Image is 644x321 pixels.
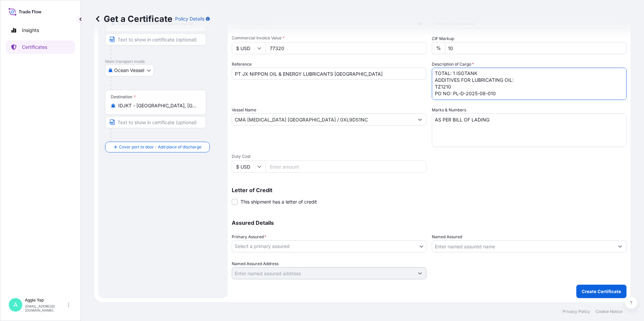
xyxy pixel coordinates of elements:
[175,15,204,22] p: Policy Details
[232,187,626,193] p: Letter of Credit
[595,309,622,314] a: Cookie Notice
[576,285,626,298] button: Create Certificate
[232,107,256,113] label: Vessel Name
[432,240,614,252] input: Assured Name
[232,220,626,225] p: Assured Details
[25,304,67,312] p: [EMAIL_ADDRESS][DOMAIN_NAME]
[445,42,626,54] input: Enter percentage between 0 and 24%
[235,243,290,250] span: Select a primary assured
[6,40,75,54] a: Certificates
[119,144,201,150] span: Cover port to door - Add place of discharge
[614,240,626,252] button: Show suggestions
[414,113,426,126] button: Show suggestions
[232,240,426,252] button: Select a primary assured
[105,64,154,76] button: Select transport
[432,107,466,113] label: Marks & Numbers
[13,301,18,308] span: A
[432,42,445,54] div: %
[232,68,426,80] input: Enter booking reference
[105,33,206,45] input: Text to appear on certificate
[562,309,590,314] a: Privacy Policy
[432,61,474,68] label: Description of Cargo
[114,67,144,74] span: Ocean Vessel
[232,61,252,68] label: Reference
[6,24,75,37] a: Insights
[240,199,317,205] span: This shipment has a letter of credit
[265,160,426,173] input: Enter amount
[22,27,39,34] p: Insights
[265,42,426,54] input: Enter amount
[105,116,206,128] input: Text to appear on certificate
[111,94,136,100] div: Destination
[105,142,210,152] button: Cover port to door - Add place of discharge
[232,35,426,41] span: Commercial Invoice Value
[232,154,426,159] span: Duty Cost
[232,260,279,267] label: Named Assured Address
[432,35,454,42] label: CIF Markup
[22,44,47,50] p: Certificates
[232,267,414,279] input: Named Assured Address
[105,59,221,64] p: Main transport mode
[432,234,462,240] label: Named Assured
[414,267,426,279] button: Show suggestions
[94,13,172,24] p: Get a Certificate
[118,102,198,109] input: Destination
[25,297,67,303] p: Aggie Yap
[232,113,414,126] input: Type to search vessel name or IMO
[232,234,266,240] span: Primary Assured
[582,288,621,295] p: Create Certificate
